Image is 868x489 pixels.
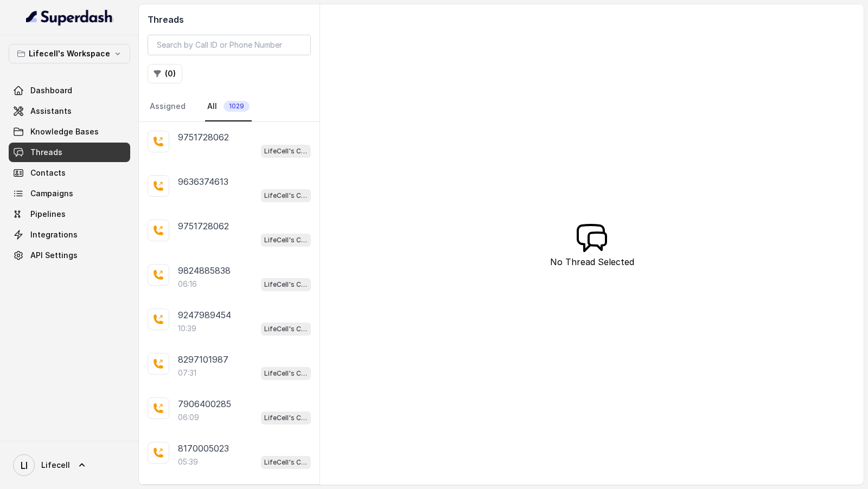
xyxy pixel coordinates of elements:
[30,106,72,117] span: Assistants
[9,101,130,121] a: Assistants
[9,184,130,203] a: Campaigns
[550,255,634,268] p: No Thread Selected
[30,168,66,178] span: Contacts
[41,460,70,471] span: Lifecell
[178,442,229,455] p: 8170005023
[148,64,182,83] button: (0)
[178,220,229,233] p: 9751728062
[264,190,308,201] p: LifeCell's Call Assistant
[264,457,308,468] p: LifeCell's Call Assistant
[30,229,78,240] span: Integrations
[9,143,130,162] a: Threads
[178,456,198,467] p: 05:39
[148,35,311,55] input: Search by Call ID or Phone Number
[148,92,311,121] nav: Tabs
[9,246,130,265] a: API Settings
[178,308,231,321] p: 9247989454
[178,175,228,188] p: 9636374613
[264,146,308,157] p: LifeCell's Call Assistant
[178,412,199,423] p: 06:09
[264,368,308,379] p: LifeCell's Call Assistant
[30,188,73,199] span: Campaigns
[264,279,308,290] p: LifeCell's Call Assistant
[29,47,110,60] p: Lifecell's Workspace
[9,163,130,183] a: Contacts
[9,204,130,224] a: Pipelines
[178,279,197,289] p: 06:16
[30,85,72,96] span: Dashboard
[178,131,229,144] p: 9751728062
[21,460,28,471] text: LI
[224,101,250,112] span: 1029
[9,44,130,63] button: Lifecell's Workspace
[205,92,252,121] a: All1029
[264,235,308,246] p: LifeCell's Call Assistant
[30,209,66,220] span: Pipelines
[9,122,130,141] a: Knowledge Bases
[30,126,99,137] span: Knowledge Bases
[178,368,196,378] p: 07:31
[178,397,231,410] p: 7906400285
[30,250,78,261] span: API Settings
[148,13,311,26] h2: Threads
[9,450,130,480] a: Lifecell
[148,92,188,121] a: Assigned
[178,353,228,366] p: 8297101987
[30,147,62,158] span: Threads
[264,413,308,423] p: LifeCell's Call Assistant
[9,81,130,100] a: Dashboard
[9,225,130,244] a: Integrations
[178,323,196,334] p: 10:39
[178,264,231,277] p: 9824885838
[26,9,113,26] img: light.svg
[264,324,308,334] p: LifeCell's Call Assistant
